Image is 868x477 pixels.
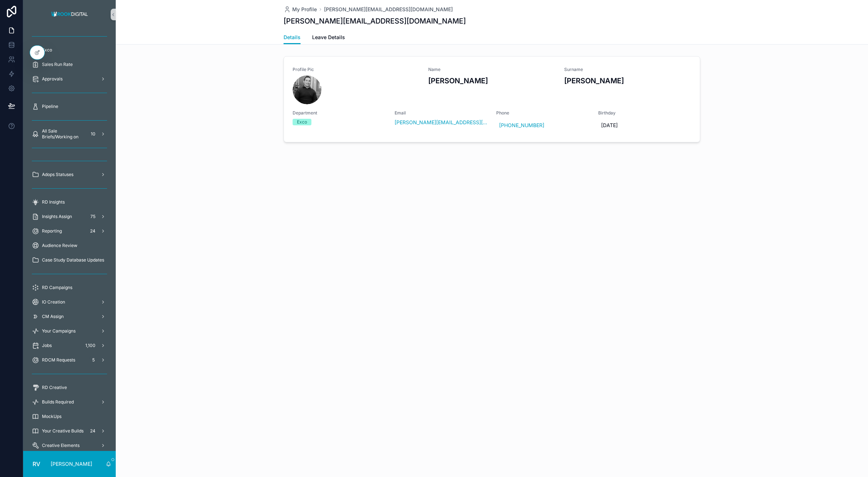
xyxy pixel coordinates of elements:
[27,310,111,323] a: CM Assign
[89,130,98,138] div: 10
[284,6,317,13] a: My Profile
[42,299,65,305] span: IO Creation
[27,381,111,394] a: RD Creative
[27,439,111,452] a: Creative Elements
[499,122,544,129] a: [PHONE_NUMBER]
[27,424,111,438] a: Your Creative Builds24
[297,119,307,125] div: Exco
[27,254,111,267] a: Case Study Database Updates
[564,67,691,72] span: Surname
[27,58,111,71] a: Sales Run Rate
[27,100,111,113] a: Pipeline
[42,199,65,205] span: RD Insights
[42,414,61,419] span: MockUps
[49,9,90,20] img: App logo
[284,16,466,26] h1: [PERSON_NAME][EMAIL_ADDRESS][DOMAIN_NAME]
[42,243,77,248] span: Audience Review
[83,341,98,350] div: 1,100
[27,127,111,141] a: All Sale Briefs/Working on10
[27,396,111,409] a: Builds Required
[428,67,555,72] span: Name
[88,427,98,435] div: 24
[42,428,84,434] span: Your Creative Builds
[88,212,98,221] div: 75
[27,239,111,252] a: Audience Review
[284,34,301,41] span: Details
[42,285,72,290] span: RD Campaigns
[42,314,64,319] span: CM Assign
[51,460,92,468] p: [PERSON_NAME]
[42,62,73,67] span: Sales Run Rate
[23,29,116,451] div: scrollable content
[27,196,111,209] a: RD Insights
[496,110,590,116] span: Phone
[27,325,111,338] a: Your Campaigns
[292,6,317,13] span: My Profile
[27,281,111,294] a: RD Campaigns
[42,128,86,140] span: All Sale Briefs/Working on
[293,110,386,116] span: Department
[27,72,111,85] a: Approvals
[27,296,111,309] a: IO Creation
[42,76,63,82] span: Approvals
[42,257,104,263] span: Case Study Database Updates
[42,104,58,109] span: Pipeline
[42,228,62,234] span: Reporting
[601,122,689,129] span: [DATE]
[42,357,75,363] span: RDCM Requests
[395,110,488,116] span: Email
[312,34,345,41] span: Leave Details
[42,399,74,405] span: Builds Required
[42,343,52,348] span: Jobs
[27,168,111,181] a: Adops Statuses
[27,410,111,423] a: MockUps
[42,214,72,219] span: Insights Assign
[395,119,488,126] a: [PERSON_NAME][EMAIL_ADDRESS][DOMAIN_NAME]
[27,225,111,238] a: Reporting24
[42,328,76,334] span: Your Campaigns
[42,443,80,448] span: Creative Elements
[42,172,73,177] span: Adops Statuses
[324,6,453,13] a: [PERSON_NAME][EMAIL_ADDRESS][DOMAIN_NAME]
[27,353,111,367] a: RDCM Requests5
[42,47,52,53] span: Exco
[42,385,67,390] span: RD Creative
[27,339,111,352] a: Jobs1,100
[312,31,345,45] a: Leave Details
[598,110,692,116] span: Birthday
[284,31,301,45] a: Details
[33,460,40,468] span: RV
[293,67,420,72] span: Profile Pic
[89,356,98,364] div: 5
[428,75,555,86] h3: [PERSON_NAME]
[564,75,691,86] h3: [PERSON_NAME]
[27,43,111,57] a: Exco
[88,227,98,235] div: 24
[27,210,111,223] a: Insights Assign75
